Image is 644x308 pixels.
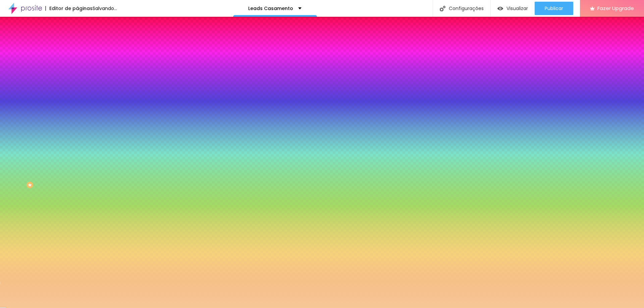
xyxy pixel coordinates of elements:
[93,6,117,11] div: Salvando...
[535,2,573,15] button: Publicar
[597,5,634,11] span: Fazer Upgrade
[440,6,445,11] img: Icone
[506,6,528,11] span: Visualizar
[491,2,535,15] button: Visualizar
[497,6,503,11] img: view-1.svg
[545,6,563,11] span: Publicar
[248,6,293,11] p: Leads Casamento
[45,6,93,11] div: Editor de páginas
